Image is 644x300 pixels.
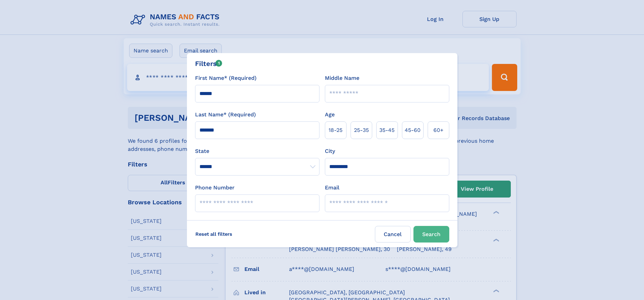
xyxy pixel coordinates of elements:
[325,111,335,119] label: Age
[195,111,256,119] label: Last Name* (Required)
[329,126,342,134] span: 18‑25
[195,184,235,192] label: Phone Number
[354,126,369,134] span: 25‑35
[433,126,444,134] span: 60+
[325,74,359,82] label: Middle Name
[405,126,421,134] span: 45‑60
[195,147,319,155] label: State
[325,184,339,192] label: Email
[195,59,222,69] div: Filters
[325,147,335,155] label: City
[375,226,411,243] label: Cancel
[195,74,257,82] label: First Name* (Required)
[379,126,395,134] span: 35‑45
[191,226,237,242] label: Reset all filters
[413,226,449,243] button: Search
